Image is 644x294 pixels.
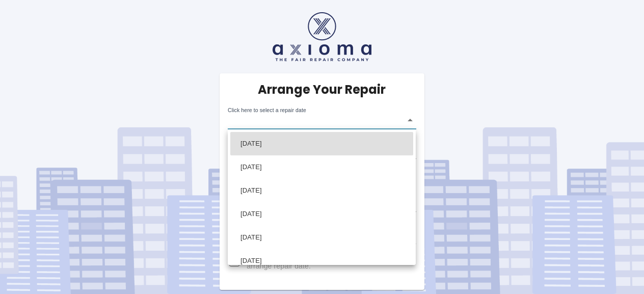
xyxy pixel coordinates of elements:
[230,249,413,273] li: [DATE]
[230,132,413,155] li: [DATE]
[230,202,413,226] li: [DATE]
[230,179,413,202] li: [DATE]
[230,226,413,249] li: [DATE]
[230,155,413,179] li: [DATE]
